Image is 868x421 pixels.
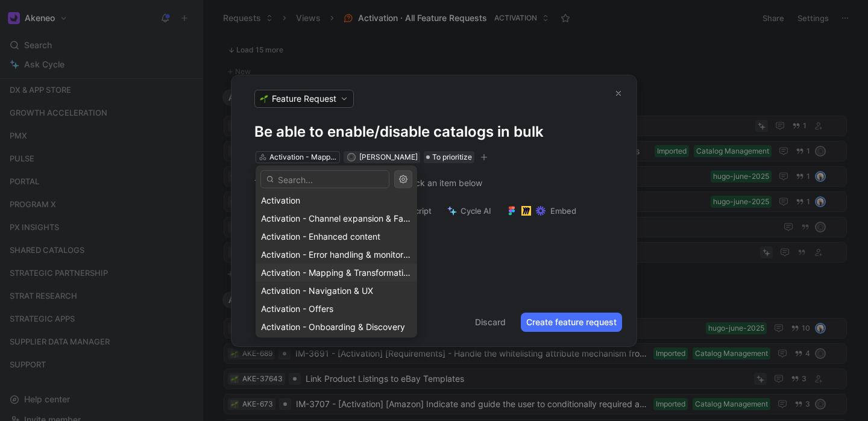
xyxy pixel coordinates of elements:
[432,151,472,163] span: To prioritize
[272,93,336,105] span: Feature Request
[261,267,413,278] span: Activation - Mapping & Transformation
[424,151,474,163] div: To prioritize
[470,313,511,332] button: Discard
[261,304,333,314] span: Activation - Offers
[250,202,371,219] button: Feature Request template
[261,285,373,296] span: Activation - Navigation & UX
[260,170,389,189] input: Search...
[502,202,582,219] button: Embed
[254,122,614,142] h1: Be able to enable/disable catalogs in bulk
[442,202,497,219] button: Cycle AI
[348,154,354,160] div: R
[260,95,268,103] img: 🌱
[261,195,300,205] span: Activation
[261,322,405,332] span: Activation - Onboarding & Discovery
[359,152,418,161] span: [PERSON_NAME]
[269,151,337,163] div: Activation - Mapping & Transformation
[261,213,424,223] span: Activation - Channel expansion & Factory
[521,313,622,332] button: Create feature request
[261,231,380,242] span: Activation - Enhanced content
[261,249,415,260] span: Activation - Error handling & monitoring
